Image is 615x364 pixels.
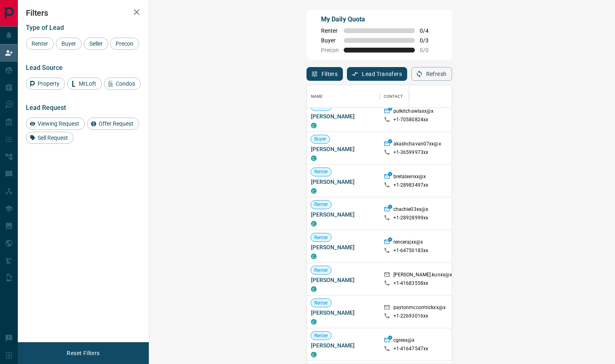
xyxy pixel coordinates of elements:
span: Seller [87,40,106,47]
p: +1- 70580824xx [393,116,429,123]
p: pulkitchawlaxx@x [393,107,434,116]
span: Renter [311,332,332,339]
p: rencerajxx@x [393,239,423,247]
div: condos.ca [311,319,317,325]
div: Offer Request [87,118,139,130]
div: MrLoft [67,78,102,90]
p: [PERSON_NAME].kunxx@x [393,271,452,280]
p: bretalxenxx@x [393,173,426,182]
span: [PERSON_NAME] [311,178,376,186]
span: [PERSON_NAME] [311,145,376,153]
span: [PERSON_NAME] [311,210,376,219]
div: Precon [110,38,139,50]
span: Buyer [311,136,330,143]
span: Sell Request [35,135,71,141]
p: +1- 41647547xx [393,345,429,352]
span: [PERSON_NAME] [311,309,376,317]
div: Buyer [56,38,82,50]
p: cgrexx@x [393,337,415,345]
div: condos.ca [311,188,317,194]
div: condos.ca [311,254,317,259]
p: My Daily Quota [321,15,437,24]
button: Refresh [411,67,452,81]
span: MrLoft [76,80,99,87]
div: condos.ca [311,286,317,292]
span: Renter [311,267,332,274]
p: +1- 22693016xx [393,313,429,320]
button: Filters [306,67,343,81]
div: Name [311,85,323,108]
span: Renter [311,299,332,306]
div: Renter [26,38,54,50]
span: Type of Lead [26,24,64,32]
span: 0 / 3 [420,37,437,44]
span: Condos [113,80,138,87]
span: [PERSON_NAME] [311,112,376,120]
div: Contact [384,85,403,108]
span: 0 / 4 [420,27,437,34]
span: Lead Request [26,104,66,112]
span: Renter [311,103,332,110]
div: Seller [84,38,108,50]
div: Property [26,78,65,90]
span: Renter [311,234,332,241]
button: Lead Transfers [347,67,407,81]
span: Renter [311,168,332,175]
span: Precon [113,40,136,47]
span: Buyer [321,37,339,44]
span: 0 / 0 [420,47,437,53]
span: Lead Source [26,64,63,72]
p: +1- 64750183xx [393,247,429,254]
div: Condos [104,78,141,90]
p: +1- 28983497xx [393,182,429,189]
span: [PERSON_NAME] [311,243,376,251]
button: Reset Filters [61,346,105,360]
p: paytonmccormickxx@x [393,304,446,313]
p: akashchavan07xx@x [393,141,441,149]
p: +1- 41683558xx [393,280,429,287]
span: Renter [321,27,339,34]
div: condos.ca [311,352,317,358]
div: condos.ca [311,221,317,227]
div: Viewing Request [26,118,85,130]
p: +1- 36599973xx [393,149,429,156]
div: condos.ca [311,156,317,161]
span: Offer Request [96,120,136,127]
span: Renter [311,201,332,208]
span: Property [35,80,62,87]
p: chachie03xx@x [393,206,429,215]
div: Sell Request [26,132,74,144]
h2: Filters [26,8,141,18]
span: Viewing Request [35,120,82,127]
span: [PERSON_NAME] [311,341,376,349]
p: +1- 28928999xx [393,215,429,221]
span: Renter [29,40,51,47]
span: Buyer [59,40,79,47]
span: Precon [321,47,339,53]
div: condos.ca [311,123,317,128]
div: Name [307,85,380,108]
span: [PERSON_NAME] [311,276,376,284]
